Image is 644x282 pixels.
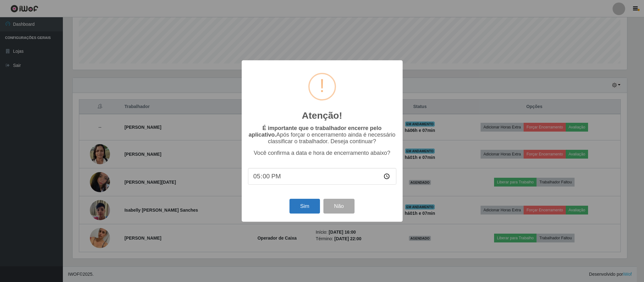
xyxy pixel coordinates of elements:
b: É importante que o trabalhador encerre pelo aplicativo. [249,125,382,138]
h2: Atenção! [302,110,342,121]
button: Não [323,199,355,214]
p: Após forçar o encerramento ainda é necessário classificar o trabalhador. Deseja continuar? [248,125,396,145]
button: Sim [289,199,320,214]
p: Você confirma a data e hora de encerramento abaixo? [248,150,396,156]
